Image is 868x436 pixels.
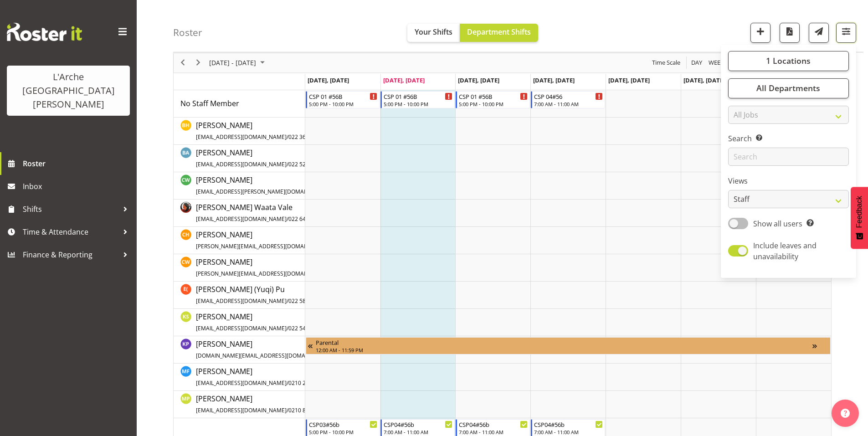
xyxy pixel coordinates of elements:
[753,241,817,262] span: Include leaves and unavailability
[196,148,323,169] span: [PERSON_NAME]
[780,23,800,43] button: Download a PDF of the roster according to the set date range.
[196,188,329,195] span: [EMAIL_ADDRESS][PERSON_NAME][DOMAIN_NAME]
[756,83,820,94] span: All Departments
[23,202,118,216] span: Shifts
[288,324,323,332] span: 022 542 0584
[288,133,323,141] span: 022 361 2940
[690,57,703,68] span: Day
[196,147,323,169] a: [PERSON_NAME][EMAIL_ADDRESS][DOMAIN_NAME]/022 522 8891
[196,297,287,305] span: [EMAIL_ADDRESS][DOMAIN_NAME]
[384,92,452,101] div: CSP 01 #56B
[7,23,82,41] img: Rosterit website logo
[196,311,323,333] a: [PERSON_NAME][EMAIL_ADDRESS][DOMAIN_NAME]/022 542 0584
[174,227,305,254] td: Christopher Hill resource
[683,76,725,84] span: [DATE], [DATE]
[534,92,603,101] div: CSP 04#56
[174,200,305,227] td: Cherri Waata Vale resource
[196,229,409,251] a: [PERSON_NAME][PERSON_NAME][EMAIL_ADDRESS][DOMAIN_NAME][PERSON_NAME]
[196,393,326,415] a: [PERSON_NAME][EMAIL_ADDRESS][DOMAIN_NAME]/0210 827 3326
[309,428,378,436] div: 5:00 PM - 10:00 PM
[196,284,323,305] span: [PERSON_NAME] (Yuqi) Pu
[380,91,455,108] div: No Staff Member"s event - CSP 01 #56B Begin From Tuesday, October 7, 2025 at 5:00:00 PM GMT+13:00...
[316,346,812,354] div: 12:00 AM - 11:59 PM
[467,27,531,37] span: Department Shifts
[190,53,206,72] div: next period
[288,215,323,223] span: 022 643 1502
[384,428,452,436] div: 7:00 AM - 11:00 AM
[180,98,239,109] a: No Staff Member
[173,27,202,38] h4: Roster
[174,145,305,172] td: Bibi Ali resource
[459,92,528,101] div: CSP 01 #56B
[459,100,528,108] div: 5:00 PM - 10:00 PM
[534,420,603,429] div: CSP04#56b
[174,364,305,391] td: Melissa Fry resource
[208,57,257,68] span: [DATE] - [DATE]
[174,282,305,309] td: Estelle (Yuqi) Pu resource
[192,57,205,68] button: Next
[196,230,409,251] span: [PERSON_NAME]
[855,196,863,228] span: Feedback
[460,24,538,42] button: Department Shifts
[708,57,725,68] span: Week
[196,175,369,196] span: [PERSON_NAME]
[728,176,849,187] label: Views
[196,242,372,250] span: [PERSON_NAME][EMAIL_ADDRESS][DOMAIN_NAME][PERSON_NAME]
[196,270,329,277] span: [PERSON_NAME][EMAIL_ADDRESS][DOMAIN_NAME]
[23,248,118,262] span: Finance & Reporting
[287,133,288,141] span: /
[196,120,323,141] span: [PERSON_NAME]
[841,409,850,418] img: help-xxl-2.png
[174,336,305,364] td: Krishnaben Patel resource
[196,202,323,224] a: [PERSON_NAME] Waata Vale[EMAIL_ADDRESS][DOMAIN_NAME]/022 643 1502
[766,56,811,67] span: 1 Locations
[415,27,452,37] span: Your Shifts
[196,256,366,278] a: [PERSON_NAME][PERSON_NAME][EMAIL_ADDRESS][DOMAIN_NAME]
[287,160,288,168] span: /
[174,118,305,145] td: Ben Hammond resource
[458,76,499,84] span: [DATE], [DATE]
[728,133,849,144] label: Search
[836,23,856,43] button: Filter Shifts
[196,339,364,360] a: [PERSON_NAME][DOMAIN_NAME][EMAIL_ADDRESS][DOMAIN_NAME]
[288,379,326,387] span: 0210 223 3427
[407,24,460,42] button: Your Shifts
[196,406,287,414] span: [EMAIL_ADDRESS][DOMAIN_NAME]
[309,420,378,429] div: CSP03#56b
[180,98,239,108] span: No Staff Member
[534,100,603,108] div: 7:00 AM - 11:00 AM
[309,100,378,108] div: 5:00 PM - 10:00 PM
[196,174,369,196] a: [PERSON_NAME][EMAIL_ADDRESS][PERSON_NAME][DOMAIN_NAME]
[456,91,530,108] div: No Staff Member"s event - CSP 01 #56B Begin From Wednesday, October 8, 2025 at 5:00:00 PM GMT+13:...
[459,428,528,436] div: 7:00 AM - 11:00 AM
[316,338,812,347] div: Parental
[287,297,288,305] span: /
[196,394,326,415] span: [PERSON_NAME]
[196,352,331,359] span: [DOMAIN_NAME][EMAIL_ADDRESS][DOMAIN_NAME]
[851,187,868,249] button: Feedback - Show survey
[608,76,650,84] span: [DATE], [DATE]
[23,225,118,239] span: Time & Attendance
[196,202,323,223] span: [PERSON_NAME] Waata Vale
[306,91,380,108] div: No Staff Member"s event - CSP 01 #56B Begin From Monday, October 6, 2025 at 5:00:00 PM GMT+13:00 ...
[174,391,305,418] td: Mia Parr resource
[196,312,323,333] span: [PERSON_NAME]
[175,53,190,72] div: previous period
[196,160,287,168] span: [EMAIL_ADDRESS][DOMAIN_NAME]
[177,57,189,68] button: Previous
[23,180,132,193] span: Inbox
[288,297,323,305] span: 022 586 3166
[16,70,121,111] div: L'Arche [GEOGRAPHIC_DATA][PERSON_NAME]
[651,57,682,68] button: Time Scale
[196,379,287,387] span: [EMAIL_ADDRESS][DOMAIN_NAME]
[288,160,323,168] span: 022 522 8891
[196,133,287,141] span: [EMAIL_ADDRESS][DOMAIN_NAME]
[728,148,849,166] input: Search
[728,51,849,71] button: 1 Locations
[288,406,326,414] span: 0210 827 3326
[309,92,378,101] div: CSP 01 #56B
[196,257,366,278] span: [PERSON_NAME]
[287,379,288,387] span: /
[306,337,831,354] div: Krishnaben Patel"s event - Parental Begin From Monday, June 16, 2025 at 12:00:00 AM GMT+12:00 End...
[651,57,681,68] span: Time Scale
